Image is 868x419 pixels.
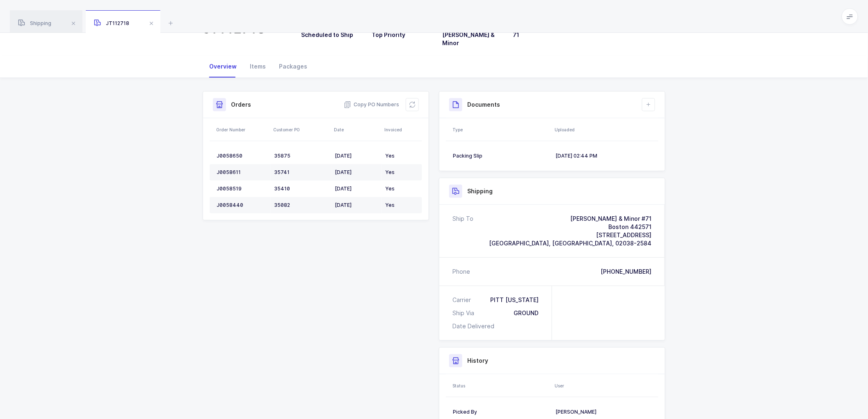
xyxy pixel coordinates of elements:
[452,126,550,133] div: Type
[453,153,549,159] div: Packing Slip
[334,126,379,133] div: Date
[335,185,379,192] div: [DATE]
[555,382,656,389] div: User
[467,101,500,109] h3: Documents
[243,55,272,78] div: Items
[203,55,243,78] div: Overview
[443,31,503,47] h3: [PERSON_NAME] & Minor
[452,309,477,317] div: Ship Via
[489,240,651,247] span: [GEOGRAPHIC_DATA], [GEOGRAPHIC_DATA], 02038-2584
[217,153,267,159] div: J0058650
[555,409,651,415] div: [PERSON_NAME]
[601,268,651,276] div: [PHONE_NUMBER]
[452,296,474,304] div: Carrier
[274,153,328,159] div: 35875
[344,101,399,109] button: Copy PO Numbers
[274,185,328,192] div: 35410
[384,126,420,133] div: Invoiced
[514,309,539,317] div: GROUND
[385,185,395,192] span: Yes
[94,20,129,26] span: JT112718
[467,187,493,195] h3: Shipping
[217,169,267,176] div: J0058611
[301,31,362,39] h3: Scheduled to Ship
[385,153,395,159] span: Yes
[453,409,549,415] div: Picked By
[385,202,395,208] span: Yes
[489,215,651,223] div: [PERSON_NAME] & Minor #71
[452,268,470,276] div: Phone
[335,202,379,208] div: [DATE]
[217,202,267,208] div: J0058440
[452,382,550,389] div: Status
[231,101,251,109] h3: Orders
[513,31,574,39] h3: 71
[490,296,539,304] div: PITT [US_STATE]
[274,169,328,176] div: 35741
[18,20,51,26] span: Shipping
[216,126,268,133] div: Order Number
[489,223,651,231] div: Boston 442571
[335,153,379,159] div: [DATE]
[467,357,488,365] h3: History
[372,31,432,39] h3: Top Priority
[335,169,379,176] div: [DATE]
[555,153,651,159] div: [DATE] 02:44 PM
[274,202,328,208] div: 35082
[273,126,329,133] div: Customer PO
[452,322,498,330] div: Date Delivered
[272,55,314,78] div: Packages
[555,126,656,133] div: Uploaded
[452,215,473,247] div: Ship To
[489,231,651,239] div: [STREET_ADDRESS]
[385,169,395,175] span: Yes
[217,185,267,192] div: J0058519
